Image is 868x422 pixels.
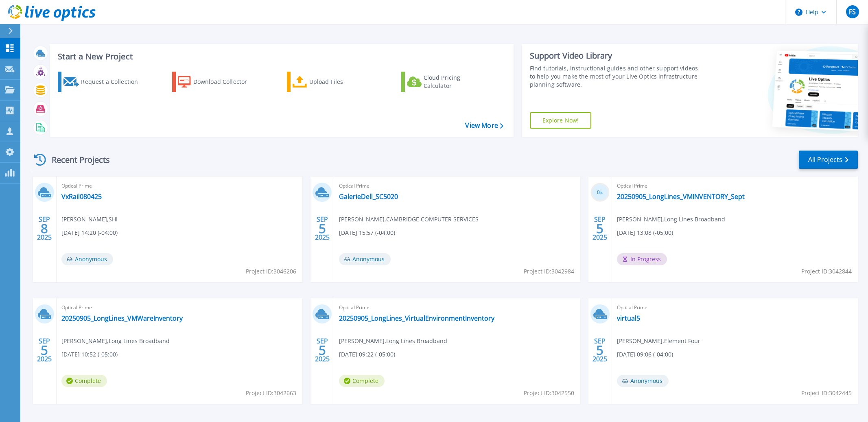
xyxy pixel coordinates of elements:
[339,215,479,224] span: [PERSON_NAME] , CAMBRIDGE COMPUTER SERVICES
[801,389,852,398] span: Project ID: 3042445
[61,215,118,224] span: [PERSON_NAME] , SHI
[61,375,107,387] span: Complete
[315,335,330,365] div: SEP 2025
[58,72,149,92] a: Request a Collection
[596,347,603,354] span: 5
[37,214,52,243] div: SEP 2025
[799,151,858,169] a: All Projects
[339,181,575,190] span: Optical Prime
[61,303,297,312] span: Optical Prime
[287,72,378,92] a: Upload Files
[617,375,669,387] span: Anonymous
[339,228,395,237] span: [DATE] 15:57 (-04:00)
[424,74,489,90] div: Cloud Pricing Calculator
[617,181,853,190] span: Optical Prime
[41,347,48,354] span: 5
[617,192,745,201] a: 20250905_LongLines_VMINVENTORY_Sept
[193,74,258,90] div: Download Collector
[617,215,725,224] span: [PERSON_NAME] , Long Lines Broadband
[524,267,574,276] span: Project ID: 3042984
[530,64,702,89] div: Find tutorials, instructional guides and other support videos to help you make the most of your L...
[617,337,700,345] span: [PERSON_NAME] , Element Four
[339,192,398,201] a: GalerieDell_SC5020
[617,303,853,312] span: Optical Prime
[61,337,170,345] span: [PERSON_NAME] , Long Lines Broadband
[849,9,856,15] span: FS
[617,350,673,359] span: [DATE] 09:06 (-04:00)
[596,225,603,232] span: 5
[309,74,374,90] div: Upload Files
[339,350,395,359] span: [DATE] 09:22 (-05:00)
[339,253,391,265] span: Anonymous
[617,253,667,265] span: In Progress
[530,50,702,61] div: Support Video Library
[530,112,592,129] a: Explore Now!
[61,192,102,201] a: VxRail080425
[61,253,113,265] span: Anonymous
[339,303,575,312] span: Optical Prime
[246,267,296,276] span: Project ID: 3046206
[617,228,673,237] span: [DATE] 13:08 (-05:00)
[41,225,48,232] span: 8
[319,225,326,232] span: 5
[61,350,118,359] span: [DATE] 10:52 (-05:00)
[81,74,146,90] div: Request a Collection
[592,335,608,365] div: SEP 2025
[58,52,503,61] h3: Start a New Project
[319,347,326,354] span: 5
[592,214,608,243] div: SEP 2025
[31,150,121,170] div: Recent Projects
[465,122,503,129] a: View More
[339,337,447,345] span: [PERSON_NAME] , Long Lines Broadband
[401,72,492,92] a: Cloud Pricing Calculator
[617,314,640,322] a: virtual5
[339,375,385,387] span: Complete
[600,190,603,195] span: %
[37,335,52,365] div: SEP 2025
[339,314,494,322] a: 20250905_LongLines_VirtualEnvironmentInventory
[524,389,574,398] span: Project ID: 3042550
[246,389,296,398] span: Project ID: 3042663
[61,181,297,190] span: Optical Prime
[315,214,330,243] div: SEP 2025
[61,314,183,322] a: 20250905_LongLines_VMWareInventory
[172,72,263,92] a: Download Collector
[590,188,610,197] h3: 0
[61,228,118,237] span: [DATE] 14:20 (-04:00)
[801,267,852,276] span: Project ID: 3042844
